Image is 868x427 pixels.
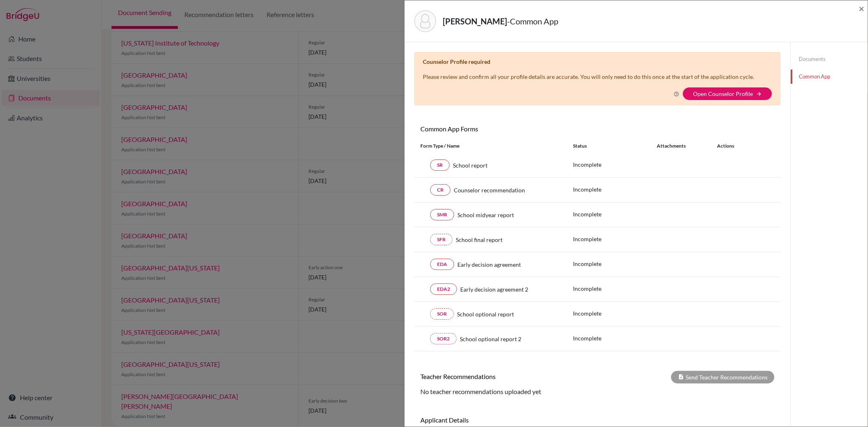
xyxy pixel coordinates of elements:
b: Counselor Profile required [423,58,490,65]
span: School final report [456,235,503,244]
a: EDA [430,259,454,270]
div: Status [573,142,657,150]
span: School report [453,161,488,170]
p: Incomplete [573,185,657,194]
span: Early decision agreement 2 [460,285,528,294]
span: Counselor recommendation [454,186,525,194]
span: School optional report 2 [460,335,521,343]
div: No teacher recommendations uploaded yet [414,387,781,396]
h6: Common App Forms [414,125,597,133]
a: Common App [791,70,868,84]
h6: Applicant Details [420,416,591,424]
p: Incomplete [573,284,657,293]
div: Attachments [657,142,707,150]
a: Open Counselor Profile [693,90,753,97]
span: School midyear report [457,211,514,219]
a: CR [430,184,450,196]
button: Close [859,4,864,13]
p: Incomplete [573,309,657,318]
a: SFR [430,234,453,245]
p: Incomplete [573,235,657,243]
a: SMR [430,209,454,220]
a: Documents [791,52,868,66]
a: EDA2 [430,283,457,295]
i: arrow_forward [756,91,762,97]
a: SOR [430,308,454,320]
span: × [859,2,864,14]
div: Actions [707,142,758,150]
button: Open Counselor Profilearrow_forward [683,87,772,100]
a: SR [430,159,450,171]
p: Incomplete [573,259,657,268]
div: Form Type / Name [414,142,567,150]
p: Please review and confirm all your profile details are accurate. You will only need to do this on... [423,72,754,81]
div: Send Teacher Recommendations [671,371,774,383]
p: Incomplete [573,160,657,169]
strong: [PERSON_NAME] [443,16,507,26]
p: Incomplete [573,334,657,342]
a: SOR2 [430,333,457,344]
span: - Common App [507,16,558,26]
p: Incomplete [573,210,657,218]
h6: Teacher Recommendations [414,373,597,380]
span: School optional report [457,310,514,318]
span: Early decision agreement [457,260,521,269]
